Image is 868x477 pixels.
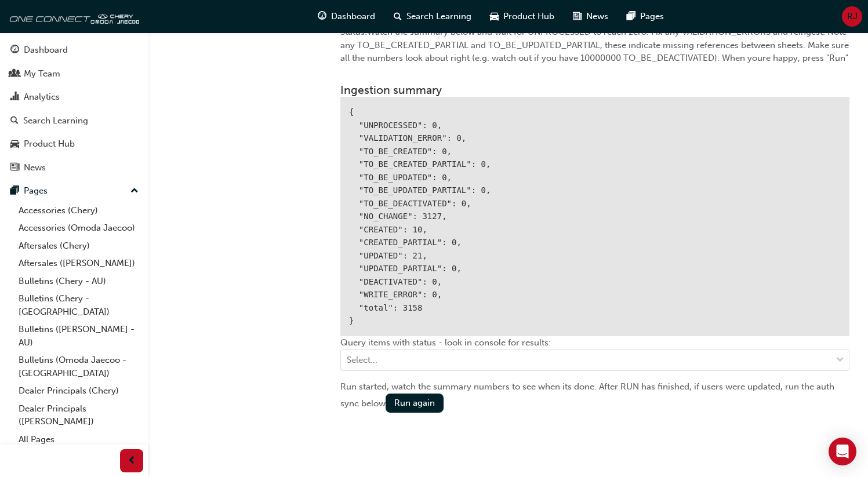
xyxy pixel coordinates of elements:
[308,5,384,28] a: guage-iconDashboard
[5,110,143,132] a: Search Learning
[14,202,143,220] a: Accessories (Chery)
[340,26,849,65] div: Status: Watch the summary below and wait for UNPROCESSED to reach zero. Fix any VALIDATION_ERRORS...
[14,272,143,290] a: Bulletins (Chery - AU)
[384,5,481,28] a: search-iconSearch Learning
[14,254,143,272] a: Aftersales ([PERSON_NAME])
[318,9,326,24] span: guage-icon
[5,86,143,108] a: Analytics
[5,63,143,85] a: My Team
[340,380,849,413] div: Run started, watch the summary numbers to see when its done. After RUN has finished, if users wer...
[5,180,143,202] button: Pages
[842,6,862,27] button: RJ
[10,45,19,56] span: guage-icon
[481,5,564,28] a: car-iconProduct Hub
[394,9,402,24] span: search-icon
[5,37,143,180] button: DashboardMy TeamAnalyticsSearch LearningProduct HubNews
[406,10,471,23] span: Search Learning
[331,10,375,23] span: Dashboard
[618,5,673,28] a: pages-iconPages
[564,5,618,28] a: news-iconNews
[386,394,444,413] button: Run again
[340,336,849,381] div: Query items with status - look in console for results:
[14,382,143,400] a: Dealer Principals (Chery)
[490,9,499,24] span: car-icon
[5,157,143,179] a: News
[340,83,849,97] h3: Ingestion summary
[10,139,19,150] span: car-icon
[14,400,143,431] a: Dealer Principals ([PERSON_NAME])
[347,354,377,367] div: Select...
[10,116,19,126] span: search-icon
[128,454,136,468] span: prev-icon
[14,219,143,237] a: Accessories (Omoda Jaecoo)
[14,237,143,255] a: Aftersales (Chery)
[24,43,68,57] div: Dashboard
[586,10,608,23] span: News
[836,353,844,368] span: down-icon
[573,9,582,24] span: news-icon
[5,39,143,61] a: Dashboard
[24,184,48,198] div: Pages
[14,351,143,382] a: Bulletins (Omoda Jaecoo - [GEOGRAPHIC_DATA])
[640,10,664,23] span: Pages
[14,431,143,449] a: All Pages
[10,92,19,103] span: chart-icon
[10,186,19,196] span: pages-icon
[24,90,60,104] div: Analytics
[23,114,88,128] div: Search Learning
[24,161,46,174] div: News
[130,184,139,199] span: up-icon
[340,97,849,336] div: { "UNPROCESSED": 0, "VALIDATION_ERROR": 0, "TO_BE_CREATED": 0, "TO_BE_CREATED_PARTIAL": 0, "TO_BE...
[627,9,635,24] span: pages-icon
[10,163,19,173] span: news-icon
[24,67,60,81] div: My Team
[847,10,858,23] span: RJ
[24,137,75,151] div: Product Hub
[14,290,143,321] a: Bulletins (Chery - [GEOGRAPHIC_DATA])
[503,10,554,23] span: Product Hub
[829,438,856,465] div: Open Intercom Messenger
[6,5,139,28] img: oneconnect
[5,133,143,155] a: Product Hub
[10,69,19,79] span: people-icon
[14,321,143,351] a: Bulletins ([PERSON_NAME] - AU)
